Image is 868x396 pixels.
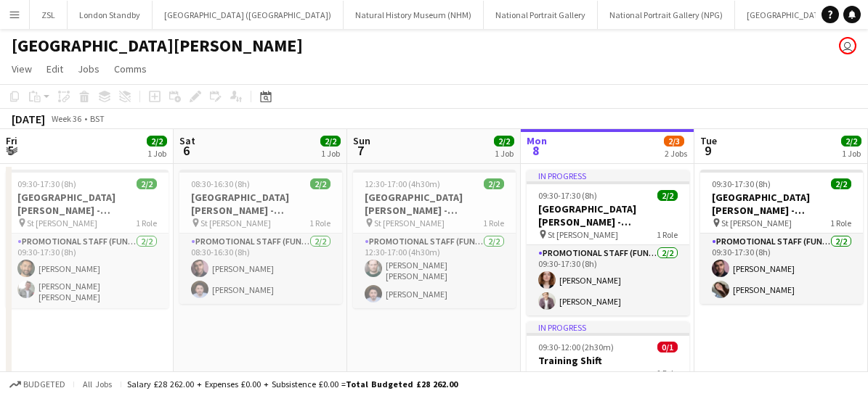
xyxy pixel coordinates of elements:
[6,170,169,308] app-job-card: 09:30-17:30 (8h)2/2[GEOGRAPHIC_DATA][PERSON_NAME] - Fundraising St [PERSON_NAME]1 RolePromotional...
[598,1,735,29] button: National Portrait Gallery (NPG)
[321,148,340,159] div: 1 Job
[344,1,484,29] button: Natural History Museum (NHM)
[353,134,370,147] span: Sun
[6,134,17,147] span: Fri
[665,148,687,159] div: 2 Jobs
[137,178,157,189] span: 2/2
[4,142,17,159] span: 5
[365,178,440,189] span: 12:30-17:00 (4h30m)
[842,148,861,159] div: 1 Job
[657,190,678,201] span: 2/2
[17,178,76,189] span: 09:30-17:30 (8h)
[136,218,157,228] span: 1 Role
[698,142,717,159] span: 9
[494,136,514,147] span: 2/2
[179,134,195,147] span: Sat
[374,218,445,228] span: St [PERSON_NAME]
[664,136,684,147] span: 2/3
[527,245,689,315] app-card-role: Promotional Staff (Fundraiser)2/209:30-17:30 (8h)[PERSON_NAME][PERSON_NAME]
[721,218,792,228] span: St [PERSON_NAME]
[527,321,689,333] div: In progress
[309,218,330,228] span: 1 Role
[735,1,861,29] button: [GEOGRAPHIC_DATA] (HES)
[127,379,458,389] div: Salary £28 262.00 + Expenses £0.00 + Subsistence £0.00 =
[179,191,342,217] h3: [GEOGRAPHIC_DATA][PERSON_NAME] - Fundraising
[527,134,547,147] span: Mon
[177,142,195,159] span: 6
[524,142,547,159] span: 8
[839,37,856,54] app-user-avatar: Claudia Lewis
[346,379,458,389] span: Total Budgeted £28 262.00
[527,354,689,367] h3: Training Shift
[72,59,105,78] a: Jobs
[6,191,169,217] h3: [GEOGRAPHIC_DATA][PERSON_NAME] - Fundraising
[353,191,516,217] h3: [GEOGRAPHIC_DATA][PERSON_NAME] - Fundraising
[657,229,678,240] span: 1 Role
[830,218,851,228] span: 1 Role
[548,229,618,240] span: St [PERSON_NAME]
[30,1,68,29] button: ZSL
[657,342,678,352] span: 0/1
[351,142,370,159] span: 7
[527,170,689,315] app-job-card: In progress09:30-17:30 (8h)2/2[GEOGRAPHIC_DATA][PERSON_NAME] - Fundraising St [PERSON_NAME]1 Role...
[712,178,771,189] span: 09:30-17:30 (8h)
[90,113,105,124] div: BST
[6,234,169,308] app-card-role: Promotional Staff (Fundraiser)2/209:30-17:30 (8h)[PERSON_NAME][PERSON_NAME] [PERSON_NAME]
[78,62,100,75] span: Jobs
[46,62,63,75] span: Edit
[23,379,65,389] span: Budgeted
[700,170,863,304] app-job-card: 09:30-17:30 (8h)2/2[GEOGRAPHIC_DATA][PERSON_NAME] - Fundraising St [PERSON_NAME]1 RolePromotional...
[27,218,97,228] span: St [PERSON_NAME]
[495,148,514,159] div: 1 Job
[12,62,32,75] span: View
[320,136,341,147] span: 2/2
[80,379,115,389] span: All jobs
[108,59,153,78] a: Comms
[191,178,250,189] span: 08:30-16:30 (8h)
[841,136,861,147] span: 2/2
[6,59,38,78] a: View
[538,342,614,352] span: 09:30-12:00 (2h30m)
[353,234,516,308] app-card-role: Promotional Staff (Fundraiser)2/212:30-17:00 (4h30m)[PERSON_NAME] [PERSON_NAME][PERSON_NAME]
[527,202,689,228] h3: [GEOGRAPHIC_DATA][PERSON_NAME] - Fundraising
[484,178,504,189] span: 2/2
[700,234,863,304] app-card-role: Promotional Staff (Fundraiser)2/209:30-17:30 (8h)[PERSON_NAME][PERSON_NAME]
[179,234,342,304] app-card-role: Promotional Staff (Fundraiser)2/208:30-16:30 (8h)[PERSON_NAME][PERSON_NAME]
[48,113,84,124] span: Week 36
[831,178,851,189] span: 2/2
[483,218,504,228] span: 1 Role
[700,191,863,217] h3: [GEOGRAPHIC_DATA][PERSON_NAME] - Fundraising
[538,190,597,201] span: 09:30-17:30 (8h)
[657,368,678,379] span: 1 Role
[527,170,689,181] div: In progress
[7,376,68,392] button: Budgeted
[179,170,342,304] app-job-card: 08:30-16:30 (8h)2/2[GEOGRAPHIC_DATA][PERSON_NAME] - Fundraising St [PERSON_NAME]1 RolePromotional...
[147,136,167,147] span: 2/2
[114,62,147,75] span: Comms
[41,59,69,78] a: Edit
[200,218,271,228] span: St [PERSON_NAME]
[353,170,516,308] app-job-card: 12:30-17:00 (4h30m)2/2[GEOGRAPHIC_DATA][PERSON_NAME] - Fundraising St [PERSON_NAME]1 RolePromotio...
[700,134,717,147] span: Tue
[68,1,153,29] button: London Standby
[12,112,45,126] div: [DATE]
[153,1,344,29] button: [GEOGRAPHIC_DATA] ([GEOGRAPHIC_DATA])
[484,1,598,29] button: National Portrait Gallery
[147,148,166,159] div: 1 Job
[12,35,303,57] h1: [GEOGRAPHIC_DATA][PERSON_NAME]
[310,178,330,189] span: 2/2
